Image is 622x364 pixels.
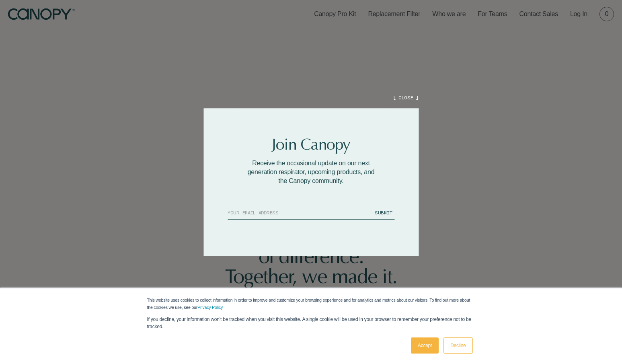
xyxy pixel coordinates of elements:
p: If you decline, your information won’t be tracked when you visit this website. A single cookie wi... [147,316,475,330]
a: Accept [411,337,439,354]
button: SUBMIT [372,206,394,220]
a: Decline [443,337,472,354]
a: Privacy Policy [197,305,223,310]
button: [ CLOSE ] [393,94,419,101]
input: YOUR EMAIL ADDRESS [228,206,372,220]
span: SUBMIT [375,210,392,215]
p: Receive the occasional update on our next generation respirator, upcoming products, and the Canop... [244,159,378,185]
h2: Join Canopy [244,136,378,152]
span: This website uses cookies to collect information in order to improve and customize your browsing ... [147,298,470,310]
